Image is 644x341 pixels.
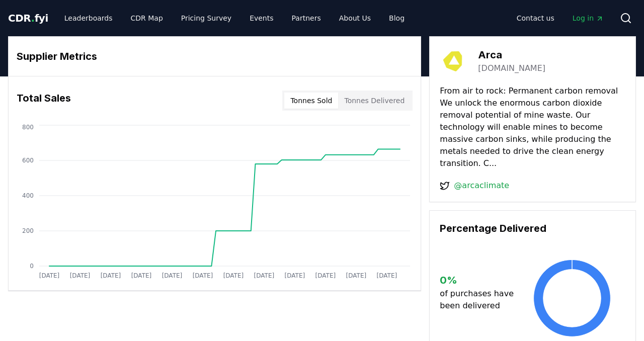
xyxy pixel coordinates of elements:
nav: Main [56,9,413,27]
tspan: 600 [22,157,34,164]
button: Tonnes Sold [284,93,338,109]
span: . [31,12,35,24]
span: CDR fyi [8,12,48,24]
tspan: [DATE] [70,272,91,279]
a: About Us [331,9,379,27]
a: Partners [284,9,329,27]
a: CDR.fyi [8,11,48,25]
a: Pricing Survey [173,9,239,27]
a: Blog [381,9,413,27]
tspan: [DATE] [315,272,336,279]
p: From air to rock: Permanent carbon removal We unlock the enormous carbon dioxide removal potentia... [440,85,625,169]
p: of purchases have been delivered [440,288,518,312]
h3: Supplier Metrics [17,49,413,64]
a: Contact us [509,9,562,27]
span: Log in [573,13,604,23]
tspan: 200 [22,227,34,234]
a: Events [242,9,281,27]
a: Leaderboards [56,9,121,27]
tspan: [DATE] [377,272,397,279]
img: Arca-logo [440,47,468,75]
tspan: [DATE] [223,272,244,279]
nav: Main [509,9,612,27]
tspan: [DATE] [131,272,152,279]
tspan: 0 [30,263,34,270]
tspan: 800 [22,124,34,131]
h3: Total Sales [17,91,71,111]
tspan: [DATE] [162,272,183,279]
tspan: [DATE] [346,272,367,279]
tspan: [DATE] [254,272,275,279]
tspan: [DATE] [101,272,121,279]
tspan: [DATE] [285,272,305,279]
a: [DOMAIN_NAME] [478,62,545,74]
tspan: [DATE] [193,272,213,279]
h3: Percentage Delivered [440,221,625,236]
a: Log in [565,9,612,27]
a: @arcaclimate [454,180,509,192]
tspan: 400 [22,192,34,199]
h3: Arca [478,47,545,62]
a: CDR Map [123,9,171,27]
button: Tonnes Delivered [338,93,411,109]
h3: 0 % [440,273,518,288]
tspan: [DATE] [39,272,60,279]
